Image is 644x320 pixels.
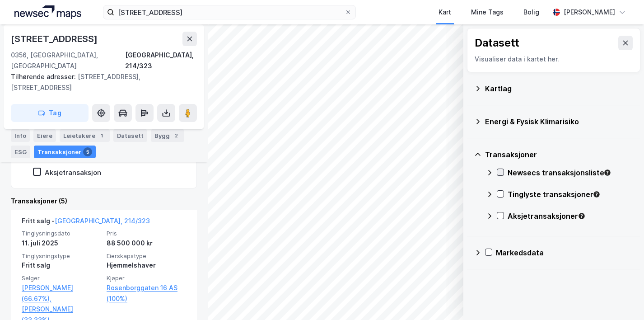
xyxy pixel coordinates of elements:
div: Hjemmelshaver [107,260,186,271]
span: Kjøper [107,274,186,282]
img: logo.a4113a55bc3d86da70a041830d287a7e.svg [14,5,81,19]
a: Rosenborggaten 16 AS (100%) [107,282,186,304]
div: Newsecs transaksjonsliste [508,167,633,178]
button: Tag [11,104,89,122]
div: 2 [172,131,181,140]
div: 0356, [GEOGRAPHIC_DATA], [GEOGRAPHIC_DATA] [11,50,125,71]
div: Transaksjoner (5) [11,196,197,207]
div: [STREET_ADDRESS], [STREET_ADDRESS] [11,71,190,93]
div: 88 500 000 kr [107,238,186,249]
div: 5 [83,147,92,156]
div: Kart [439,7,451,18]
div: Datasett [475,36,519,50]
div: Tinglyste transaksjoner [508,189,633,200]
div: 11. juli 2025 [22,238,101,249]
span: Eierskapstype [107,252,186,260]
iframe: Chat Widget [599,277,644,320]
span: Selger [22,274,101,282]
div: Transaksjoner [34,146,96,158]
div: Markedsdata [496,247,633,258]
div: Datasett [113,129,147,142]
input: Søk på adresse, matrikkel, gårdeiere, leietakere eller personer [114,5,345,19]
div: Mine Tags [471,7,504,18]
div: Tooltip anchor [593,190,601,198]
a: [PERSON_NAME] (66.67%), [22,282,101,304]
div: Energi & Fysisk Klimarisiko [485,116,633,127]
div: Transaksjoner [485,149,633,160]
div: Fritt salg - [22,216,150,230]
div: 1 [97,131,106,140]
span: Tilhørende adresser: [11,73,78,80]
span: Tinglysningstype [22,252,101,260]
div: Tooltip anchor [578,212,586,220]
div: [PERSON_NAME] [564,7,615,18]
div: Fritt salg [22,260,101,271]
div: Bolig [523,7,539,18]
span: Pris [107,230,186,237]
div: Info [11,129,30,142]
div: Bygg [151,129,184,142]
div: Leietakere [60,129,110,142]
span: Tinglysningsdato [22,230,101,237]
div: Visualiser data i kartet her. [475,54,633,65]
div: Aksjetransaksjon [45,168,101,177]
div: Aksjetransaksjoner [508,211,633,221]
div: [STREET_ADDRESS] [11,32,99,46]
div: ESG [11,146,30,158]
a: [GEOGRAPHIC_DATA], 214/323 [55,217,150,225]
div: [GEOGRAPHIC_DATA], 214/323 [125,50,197,71]
div: Eiere [33,129,56,142]
div: Kartlag [485,83,633,94]
div: Tooltip anchor [603,169,611,177]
